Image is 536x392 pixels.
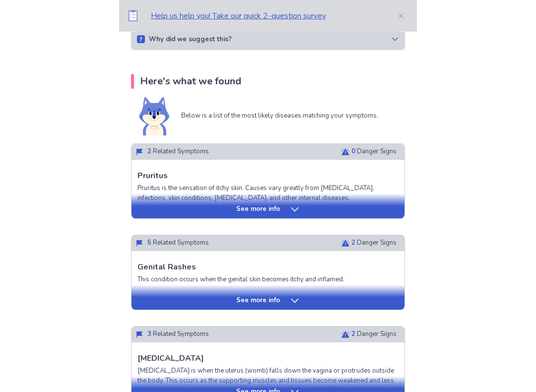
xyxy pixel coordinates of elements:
p: Help us help you! Take our quick 2-question survey [151,10,381,22]
p: This condition occurs when the genital skin becomes itchy and inflamed. [137,275,344,285]
p: Danger Signs [351,239,397,249]
p: Related Symptoms [147,330,209,340]
span: 2 [351,330,355,339]
p: Genital Rashes [137,261,196,273]
p: See more info [236,296,280,306]
span: 2 [351,239,355,248]
p: Pruritus is the sensation of itchy skin. Causes vary greatly from [MEDICAL_DATA], infections, ski... [137,184,399,203]
p: Why did we suggest this? [149,35,232,45]
p: Danger Signs [351,330,397,340]
p: Related Symptoms [147,147,209,157]
img: Shiba [139,97,169,136]
p: Pruritus [137,170,168,182]
p: Below is a list of the most likely diseases matching your symptoms. [181,112,378,122]
span: 3 [147,330,151,339]
p: Here's what we found [140,74,241,89]
p: Danger Signs [351,147,397,157]
span: 5 [147,239,151,248]
p: [MEDICAL_DATA] [137,353,204,365]
span: 0 [351,147,355,156]
span: 2 [147,147,151,156]
p: See more info [236,205,280,215]
p: Related Symptoms [147,239,209,249]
